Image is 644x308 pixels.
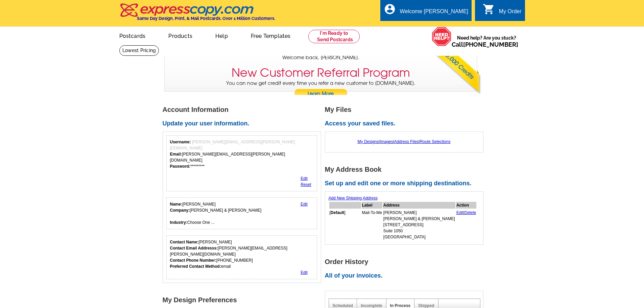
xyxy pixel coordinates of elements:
[325,106,487,113] h1: My Files
[240,27,302,43] a: Free Templates
[170,240,199,244] strong: Contact Name:
[232,66,410,80] h3: New Customer Referral Program
[331,210,344,215] b: Default
[170,239,314,269] div: [PERSON_NAME] [PERSON_NAME][EMAIL_ADDRESS][PERSON_NAME][DOMAIN_NAME] [PHONE_NUMBER] email
[384,3,396,15] i: account_circle
[170,140,295,150] span: [PERSON_NAME][EMAIL_ADDRESS][PERSON_NAME][DOMAIN_NAME]
[358,139,379,144] a: My Designs
[294,89,348,99] a: Learn More
[163,120,325,127] h2: Update your user information.
[483,3,495,15] i: shopping_cart
[420,139,451,144] a: Route Selections
[170,201,262,226] div: [PERSON_NAME] [PERSON_NAME] & [PERSON_NAME] Choose One ...
[170,264,221,269] strong: Preferred Contact Method:
[109,27,157,43] a: Postcards
[166,235,317,279] div: Who should we contact regarding order issues?
[158,27,203,43] a: Products
[325,258,487,265] h1: Order History
[170,139,314,169] div: [PERSON_NAME][EMAIL_ADDRESS][PERSON_NAME][DOMAIN_NAME] *********
[301,270,308,275] a: Edit
[333,303,353,308] a: Scheduled
[163,297,325,304] h1: My Design Preferences
[165,80,477,99] p: You can now get credit every time you refer a new customer to [DOMAIN_NAME].
[301,182,311,187] a: Reset
[163,106,325,113] h1: Account Information
[394,139,419,144] a: Address Files
[464,210,476,215] a: Delete
[170,152,182,157] strong: Email:
[383,209,455,240] td: [PERSON_NAME] [PERSON_NAME] & [PERSON_NAME] [STREET_ADDRESS] Suite 1050 [GEOGRAPHIC_DATA]
[170,220,187,225] strong: Industry:
[499,8,522,18] div: My Order
[432,27,452,46] img: help
[170,140,191,144] strong: Username:
[166,135,317,191] div: Your login information.
[137,16,275,21] h4: Same Day Design, Print, & Mail Postcards. Over 1 Million Customers.
[325,272,487,280] h2: All of your invoices.
[400,8,468,18] div: Welcome [PERSON_NAME]
[166,197,317,229] div: Your personal details.
[452,41,518,48] span: Call
[282,54,359,61] span: Welcome back, [PERSON_NAME].
[361,303,382,308] a: Incomplete
[380,139,393,144] a: Images
[119,8,275,21] a: Same Day Design, Print, & Mail Postcards. Over 1 Million Customers.
[383,202,455,209] th: Address
[170,258,216,263] strong: Contact Phone Number:
[463,41,518,48] a: [PHONE_NUMBER]
[325,180,487,187] h2: Set up and edit one or more shipping destinations.
[170,246,218,251] strong: Contact Email Addresss:
[205,27,239,43] a: Help
[325,120,487,127] h2: Access your saved files.
[362,209,382,240] td: Mail-To-Me
[456,209,477,240] td: |
[456,202,477,209] th: Action
[329,135,480,148] div: | | |
[170,208,190,213] strong: Company:
[483,7,522,16] a: shopping_cart My Order
[452,34,522,48] span: Need help? Are you stuck?
[329,209,361,240] td: [ ]
[170,202,183,207] strong: Name:
[301,176,308,181] a: Edit
[170,164,191,169] strong: Password:
[390,303,411,308] a: In Process
[362,202,382,209] th: Label
[456,210,463,215] a: Edit
[418,303,434,308] a: Shipped
[325,166,487,173] h1: My Address Book
[301,202,308,207] a: Edit
[329,196,378,200] a: Add New Shipping Address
